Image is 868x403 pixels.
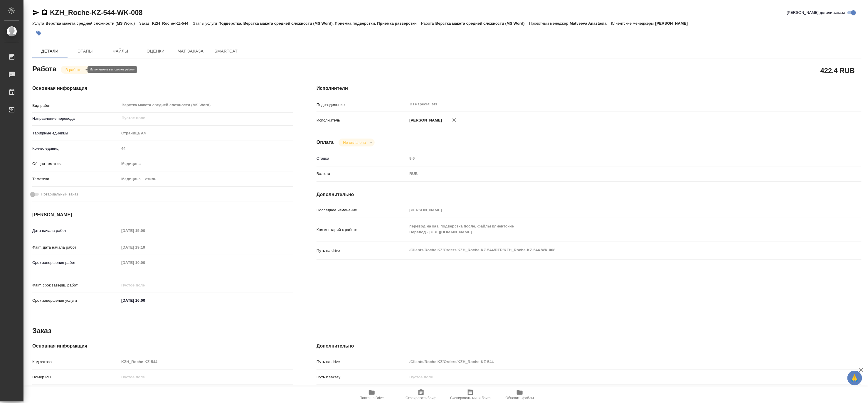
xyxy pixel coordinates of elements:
[407,206,816,214] input: Пустое поле
[506,396,534,400] span: Обновить файлы
[655,21,692,26] p: [PERSON_NAME]
[407,154,816,163] input: Пустое поле
[46,21,139,26] p: Верстка макета средней сложности (MS Word)
[121,114,279,122] input: Пустое поле
[32,211,293,218] h4: [PERSON_NAME]
[61,66,90,74] div: В работе
[339,139,375,146] div: В работе
[407,358,816,366] input: Пустое поле
[529,21,570,26] p: Проектный менеджер
[317,117,407,123] p: Исполнитель
[119,358,293,366] input: Пустое поле
[317,191,862,198] h4: Дополнительно
[396,387,446,403] button: Скопировать бриф
[119,296,171,305] input: ✎ Введи что-нибудь
[32,343,293,350] h4: Основная информация
[495,387,544,403] button: Обновить файлы
[50,9,142,16] a: KZH_Roche-KZ-544-WK-008
[317,359,407,365] p: Путь на drive
[119,373,293,381] input: Пустое поле
[317,343,862,350] h4: Дополнительно
[450,396,490,400] span: Скопировать мини-бриф
[32,130,119,136] p: Тарифные единицы
[32,161,119,167] p: Общая тематика
[193,21,218,26] p: Этапы услуги
[342,140,368,145] button: Не оплачена
[317,85,862,92] h4: Исполнители
[212,48,240,55] span: SmartCat
[611,21,655,26] p: Клиентские менеджеры
[407,245,816,255] textarea: /Clients/Roche KZ/Orders/KZH_Roche-KZ-544/DTP/KZH_Roche-KZ-544-WK-008
[177,48,205,55] span: Чат заказа
[448,114,461,127] button: Удалить исполнителя
[142,48,170,55] span: Оценки
[820,65,855,75] h2: 422.4 RUB
[850,372,860,384] span: 🙏
[317,102,407,108] p: Подразделение
[407,373,816,381] input: Пустое поле
[32,374,119,380] p: Номер РО
[360,396,384,400] span: Папка на Drive
[32,27,45,40] button: Добавить тэг
[139,21,152,26] p: Заказ:
[407,117,442,123] p: [PERSON_NAME]
[446,387,495,403] button: Скопировать мини-бриф
[41,191,78,197] span: Нотариальный заказ
[106,48,134,55] span: Файлы
[317,374,407,380] p: Путь к заказу
[32,326,51,335] h2: Заказ
[32,260,119,266] p: Срок завершения работ
[119,226,171,235] input: Пустое поле
[32,245,119,250] p: Факт. дата начала работ
[407,221,816,237] textarea: перевод на каз, подвёрстка после, файлы клиентские Перевод - [URL][DOMAIN_NAME]
[119,128,293,138] div: Страница А4
[32,116,119,122] p: Направление перевода
[32,298,119,303] p: Срок завершения услуги
[71,48,99,55] span: Этапы
[32,176,119,182] p: Тематика
[32,21,46,26] p: Услуга
[32,103,119,109] p: Вид работ
[32,85,293,92] h4: Основная информация
[41,9,48,16] button: Скопировать ссылку
[36,48,64,55] span: Детали
[435,21,529,26] p: Верстка макета средней сложности (MS Word)
[119,281,171,289] input: Пустое поле
[152,21,193,26] p: KZH_Roche-KZ-544
[570,21,611,26] p: Matveeva Anastasia
[32,359,119,365] p: Код заказа
[32,282,119,288] p: Факт. срок заверш. работ
[317,207,407,213] p: Последнее изменение
[32,63,56,74] h2: Работа
[32,146,119,151] p: Кол-во единиц
[32,9,39,16] button: Скопировать ссылку для ЯМессенджера
[407,169,816,179] div: RUB
[847,371,862,385] button: 🙏
[119,174,293,184] div: Медицина + стиль
[317,139,334,146] h4: Оплата
[421,21,435,26] p: Работа
[406,396,436,400] span: Скопировать бриф
[347,387,396,403] button: Папка на Drive
[119,258,171,267] input: Пустое поле
[32,228,119,234] p: Дата начала работ
[218,21,421,26] p: Подверстка, Верстка макета средней сложности (MS Word), Приемка подверстки, Приемка разверстки
[317,248,407,254] p: Путь на drive
[119,243,171,252] input: Пустое поле
[119,159,293,169] div: Медицина
[317,156,407,161] p: Ставка
[317,227,407,233] p: Комментарий к работе
[317,171,407,177] p: Валюта
[64,67,83,72] button: В работе
[119,144,293,153] input: Пустое поле
[787,10,845,16] span: [PERSON_NAME] детали заказа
